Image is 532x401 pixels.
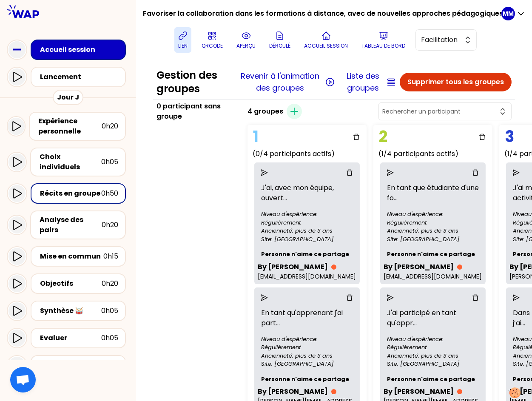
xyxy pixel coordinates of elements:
[503,9,514,18] p: MM
[40,188,101,199] div: Récits en groupe
[501,7,525,20] button: MM
[251,124,261,150] span: 1
[258,304,356,332] p: En tant qu'apprenant j'ai part ...
[387,169,394,176] span: send
[342,70,384,94] button: Liste des groupes
[102,121,118,131] div: 0h20
[10,367,36,392] div: Ouvrir le chat
[174,27,191,53] button: lien
[421,35,459,45] span: Facilitation
[400,73,512,91] button: Supprimer tous les groupes
[101,306,118,316] div: 0h05
[513,169,520,176] span: send
[261,335,353,352] div: Niveau d'expérience: Régulièrement
[378,149,492,159] h4: (1/4 participants actifs)
[40,333,101,343] div: Evaluer
[236,43,256,49] p: aperçu
[387,352,479,360] div: Ancienneté: plus de 3 ans
[40,251,103,262] div: Mise en commun
[101,333,118,343] div: 0h05
[358,27,409,53] button: Tableau de bord
[384,372,482,387] p: Personne n'aime ce partage
[346,294,353,301] span: delete
[384,304,482,332] p: J'ai participé en tant qu'appr ...
[415,29,477,51] button: Facilitation
[472,169,479,176] span: delete
[40,45,122,55] div: Accueil session
[261,235,353,244] div: Site: [GEOGRAPHIC_DATA]
[261,169,268,176] span: send
[261,210,353,227] div: Niveau d'expérience: Régulièrement
[258,179,356,207] p: J'ai, avec mon équipe, ouvert ...
[156,68,230,96] h2: Gestion des groupes
[382,107,498,116] input: Rechercher un participant
[387,335,479,352] div: Niveau d'expérience: Régulièrement
[261,352,353,360] div: Ancienneté: plus de 3 ans
[479,134,486,140] span: delete
[198,27,226,53] button: QRCODE
[103,251,118,262] div: 0h15
[261,360,353,368] div: Site: [GEOGRAPHIC_DATA]
[387,235,479,244] div: Site: [GEOGRAPHIC_DATA]
[304,43,348,49] p: Accueil session
[101,188,118,199] div: 0h50
[233,27,259,53] button: aperçu
[387,227,479,235] div: Ancienneté: plus de 3 ans
[503,124,516,150] span: 3
[261,294,268,301] span: send
[102,279,118,289] div: 0h20
[258,247,356,262] p: Personne n'aime ce partage
[40,152,101,172] div: Choix individuels
[384,272,482,281] p: [EMAIL_ADDRESS][DOMAIN_NAME]
[346,169,353,176] span: delete
[384,179,482,207] p: En tant que étudiante d'une fo ...
[101,157,118,167] div: 0h05
[258,372,356,387] p: Personne n'aime ce partage
[40,306,101,316] div: Synthèse 🥁
[156,101,223,122] h3: 0 participant sans groupe
[202,43,223,49] p: QRCODE
[258,387,328,397] p: By [PERSON_NAME]
[353,134,360,140] span: delete
[377,124,390,150] span: 2
[387,210,479,227] div: Niveau d'expérience: Régulièrement
[387,360,479,368] div: Site: [GEOGRAPHIC_DATA]
[387,294,394,301] span: send
[472,294,479,301] span: delete
[384,262,454,272] p: By [PERSON_NAME]
[301,27,351,53] button: Accueil session
[237,70,323,94] button: Revenir à l'animation des groupes
[178,43,188,49] p: lien
[261,227,353,235] div: Ancienneté: plus de 3 ans
[266,27,294,53] button: Déroulé
[102,220,118,230] div: 0h20
[40,215,102,235] div: Analyse des pairs
[40,279,102,289] div: Objectifs
[248,106,283,117] h3: 4 groupes
[38,116,102,137] div: Expérience personnelle
[53,90,83,105] div: Jour J
[384,247,482,262] p: Personne n'aime ce partage
[253,149,367,159] h4: (0/4 participants actifs)
[361,43,405,49] p: Tableau de bord
[258,272,356,281] p: [EMAIL_ADDRESS][DOMAIN_NAME]
[40,72,122,82] div: Lancement
[384,387,454,397] p: By [PERSON_NAME]
[258,262,328,272] p: By [PERSON_NAME]
[269,43,290,49] p: Déroulé
[513,294,520,301] span: send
